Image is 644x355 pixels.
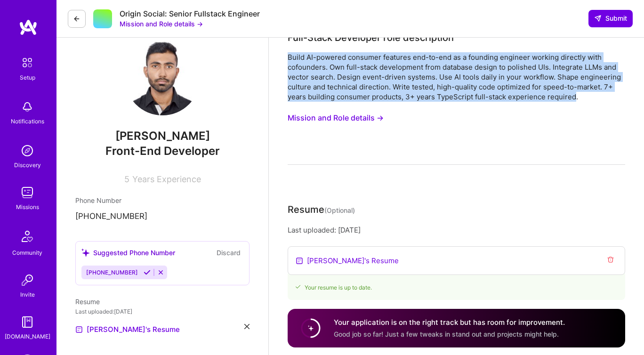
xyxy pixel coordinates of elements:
img: discovery [18,141,37,160]
i: icon LeftArrowDark [73,15,80,23]
img: teamwork [18,183,37,202]
img: bell [18,97,37,116]
img: Community [16,225,39,248]
div: Origin Social: Senior Fullstack Engineer [120,9,260,19]
i: icon SendLight [594,15,602,22]
img: Invite [18,271,37,290]
div: [DOMAIN_NAME] [5,331,50,341]
div: Invite [20,290,35,299]
button: Remove resume [604,255,617,266]
img: logo [19,19,38,36]
span: Good job so far! Just a few tweaks in stand out and projects might help. [334,330,559,338]
div: Discovery [14,160,41,170]
div: Missions [16,202,39,212]
img: setup [17,53,37,73]
img: Resume [296,257,303,265]
img: guide book [18,313,37,331]
div: Community [12,248,42,258]
div: null [588,10,633,27]
div: Notifications [11,116,44,126]
button: Submit [588,10,633,27]
button: Mission and Role details → [120,19,203,29]
a: [PERSON_NAME]'s Resume [307,256,399,266]
h4: Your application is on the right track but has room for improvement. [334,317,565,327]
div: Setup [20,73,35,82]
span: Submit [594,14,627,23]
